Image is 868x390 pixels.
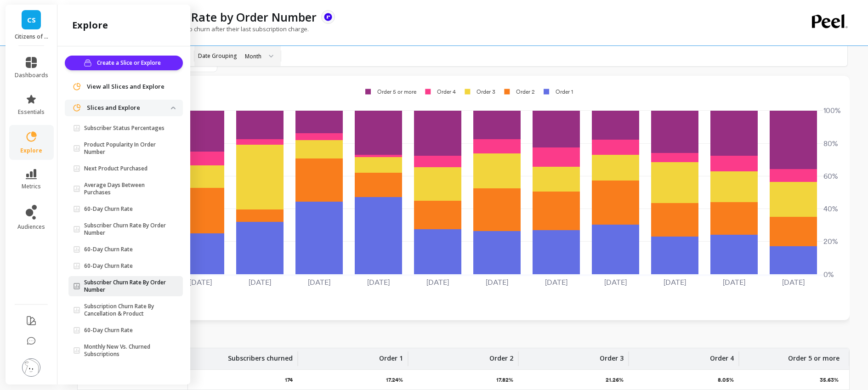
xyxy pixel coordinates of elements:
img: logo_orange.svg [15,15,22,22]
p: Citizens of Soil [15,33,48,40]
span: dashboards [15,72,48,79]
div: Month [245,52,261,61]
span: CS [27,15,36,25]
p: Order 5 or more [788,348,840,363]
div: v 4.0.25 [26,15,45,22]
p: Order 4 [710,348,734,363]
span: essentials [18,108,45,116]
img: website_grey.svg [15,24,22,31]
img: tab_keywords_by_traffic_grey.svg [91,53,99,61]
p: Order 2 [489,348,513,363]
span: metrics [22,183,41,190]
img: navigation item icon [72,103,81,113]
p: Average Days Between Purchases [84,181,171,196]
p: Monthly New Vs. Churned Subscriptions [84,343,171,358]
p: 8.05% [718,376,734,384]
p: Subscription Churn Rate By Cancellation & Product [84,303,171,317]
img: api.recharge.svg [324,13,332,21]
img: navigation item icon [72,82,81,91]
img: profile picture [22,358,40,377]
label: Date Grouping [198,52,237,60]
button: Create a Slice or Explore [65,56,183,70]
p: Order 1 [379,348,403,363]
img: down caret icon [171,107,176,109]
span: explore [20,147,42,154]
p: Subscriber Churn Rate By Order Number [84,279,171,294]
img: tab_domain_overview_orange.svg [25,53,32,61]
h2: explore [72,19,108,32]
p: Subscriber Status Percentages [84,124,165,132]
p: 21.26% [606,376,624,384]
div: Domain: [DOMAIN_NAME] [24,24,101,31]
p: Subscriber Churn Rate By Order Number [84,222,171,237]
p: Product Popularity In Order Number [84,141,171,156]
p: 17.24% [386,376,403,384]
span: View all Slices and Explore [87,82,165,91]
p: Order 3 [600,348,624,363]
p: 17.82% [496,376,513,384]
p: 60-Day Churn Rate [84,327,133,334]
p: Subscriber Churn Rate by Order Number [93,9,317,25]
span: Create a Slice or Explore [97,58,164,68]
a: View all Slices and Explore [87,82,176,91]
p: Next Product Purchased [84,165,148,172]
p: 60-Day Churn Rate [84,205,133,213]
p: 35.63% [820,376,840,384]
p: Slices and Explore [87,103,171,113]
p: The percentage of subscribers who churn after their last subscription charge. [77,25,309,33]
p: 60-Day Churn Rate [84,246,133,253]
div: Domain Overview [35,54,82,60]
div: Keywords by Traffic [102,54,155,60]
span: audiences [17,223,45,231]
p: 60-Day Churn Rate [84,262,133,270]
p: Subscribers churned [228,348,293,363]
p: 174 [285,376,293,384]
